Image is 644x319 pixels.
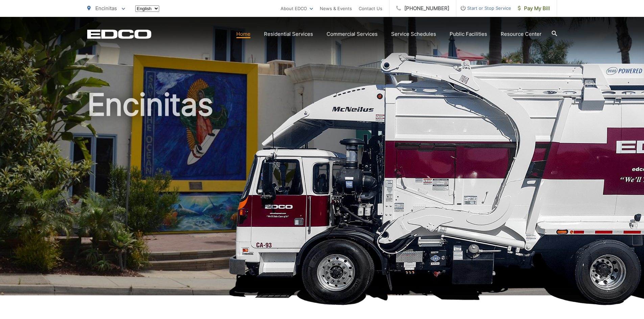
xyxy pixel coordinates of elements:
[359,4,382,12] a: Contact Us
[236,30,251,38] a: Home
[327,30,378,38] a: Commercial Services
[518,4,550,12] span: Pay My Bill
[391,30,436,38] a: Service Schedules
[87,88,557,301] h1: Encinitas
[135,5,159,12] select: Select a language
[264,30,313,38] a: Residential Services
[320,4,352,12] a: News & Events
[281,4,313,12] a: About EDCO
[501,30,542,38] a: Resource Center
[87,29,151,39] a: EDCD logo. Return to the homepage.
[450,30,487,38] a: Public Facilities
[95,5,117,11] span: Encinitas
